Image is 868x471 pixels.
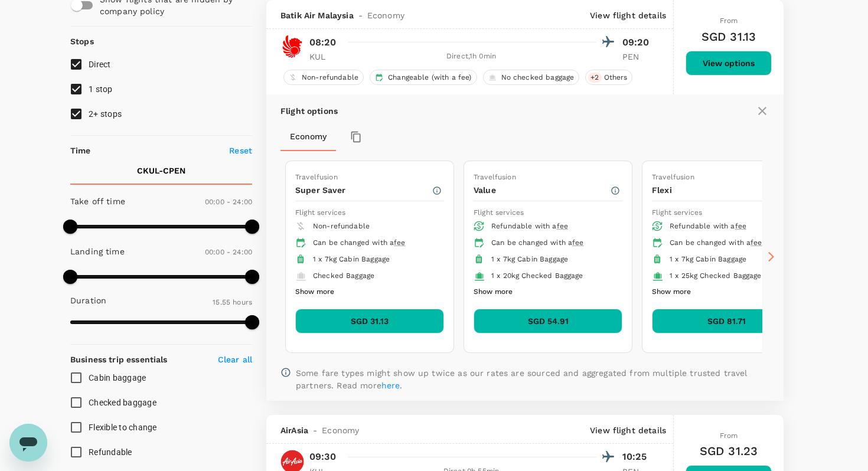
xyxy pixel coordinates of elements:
[394,238,405,247] span: fee
[670,237,791,249] div: Can be changed with a
[572,238,583,247] span: fee
[280,123,336,151] button: Economy
[229,145,252,156] p: Reset
[70,37,94,46] strong: Stops
[297,73,363,83] span: Non-refundable
[720,17,738,25] span: From
[280,9,354,21] span: Batik Air Malaysia
[309,35,336,50] p: 08:20
[205,248,252,256] span: 00:00 - 24:00
[622,450,652,464] p: 10:25
[491,272,583,280] span: 1 x 20kg Checked Baggage
[750,238,762,247] span: fee
[89,109,122,119] span: 2+ stops
[370,70,477,85] div: Changeable (with a fee)
[652,173,694,181] span: Travelfusion
[283,70,364,85] div: Non-refundable
[137,165,185,176] p: CKUL - CPEN
[735,222,746,230] span: fee
[474,173,516,181] span: Travelfusion
[670,221,791,233] div: Refundable with a
[346,51,596,63] div: Direct , 1h 0min
[483,70,580,85] div: No checked baggage
[367,9,404,21] span: Economy
[89,398,156,407] span: Checked baggage
[720,431,738,440] span: From
[70,246,125,257] p: Landing time
[280,105,338,117] p: Flight options
[280,424,308,436] span: AirAsia
[70,295,106,306] p: Duration
[491,255,568,263] span: 1 x 7kg Cabin Baggage
[280,35,304,58] img: OD
[295,309,444,333] button: SGD 31.13
[295,208,345,217] span: Flight services
[205,198,252,206] span: 00:00 - 24:00
[381,381,400,390] a: here
[474,208,524,217] span: Flight services
[670,255,746,263] span: 1 x 7kg Cabin Baggage
[585,70,632,85] div: +2Others
[89,373,146,382] span: Cabin baggage
[622,35,652,50] p: 09:20
[70,145,91,156] p: Time
[313,255,390,263] span: 1 x 7kg Cabin Baggage
[89,60,111,69] span: Direct
[295,184,432,196] p: Super Saver
[89,447,132,457] span: Refundable
[218,354,252,365] p: Clear all
[309,450,336,464] p: 09:30
[670,272,762,280] span: 1 x 25kg Checked Baggage
[652,309,801,333] button: SGD 81.71
[491,221,613,233] div: Refundable with a
[354,9,367,21] span: -
[590,424,666,436] p: View flight details
[686,51,772,76] button: View options
[474,184,610,196] p: Value
[588,73,601,83] span: + 2
[383,73,476,83] span: Changeable (with a fee)
[309,51,339,63] p: KUL
[491,237,613,249] div: Can be changed with a
[322,424,359,436] span: Economy
[652,284,691,300] button: Show more
[295,284,334,300] button: Show more
[295,173,338,181] span: Travelfusion
[590,9,666,21] p: View flight details
[70,355,168,364] strong: Business trip essentials
[296,367,769,391] p: Some fare types might show up twice as our rates are sourced and aggregated from multiple trusted...
[652,208,702,217] span: Flight services
[213,298,252,306] span: 15.55 hours
[9,424,47,462] iframe: Button to launch messaging window
[89,84,113,94] span: 1 stop
[70,195,125,207] p: Take off time
[700,441,758,460] h6: SGD 31.23
[652,184,788,196] p: Flexi
[474,284,513,300] button: Show more
[313,272,374,280] span: Checked Baggage
[308,424,322,436] span: -
[313,237,435,249] div: Can be changed with a
[313,222,370,230] span: Non-refundable
[599,73,632,83] span: Others
[497,73,579,83] span: No checked baggage
[622,51,652,63] p: PEN
[701,27,756,46] h6: SGD 31.13
[557,222,568,230] span: fee
[89,423,157,432] span: Flexible to change
[474,309,622,333] button: SGD 54.91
